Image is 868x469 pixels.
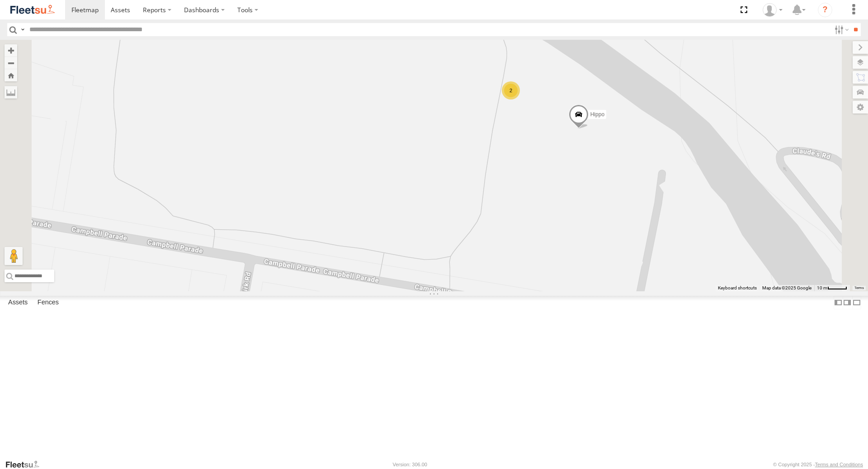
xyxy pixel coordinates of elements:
label: Dock Summary Table to the Left [834,296,843,309]
div: 2 [502,81,520,99]
label: Search Filter Options [831,23,850,36]
a: Terms (opens in new tab) [854,286,864,290]
span: Hippo [590,111,604,118]
div: Version: 306.00 [393,462,427,467]
div: myBins Admin [759,3,786,17]
a: Terms and Conditions [815,462,863,467]
label: Assets [4,296,32,309]
span: Map data ©2025 Google [762,285,811,290]
button: Drag Pegman onto the map to open Street View [5,247,23,265]
button: Keyboard shortcuts [718,285,757,291]
label: Measure [5,86,17,99]
div: © Copyright 2025 - [773,462,863,467]
span: 10 m [817,285,827,290]
label: Dock Summary Table to the Right [843,296,852,309]
button: Zoom in [5,44,17,57]
button: Map Scale: 10 m per 40 pixels [814,285,850,291]
label: Map Settings [853,101,868,114]
i: ? [818,3,832,17]
button: Zoom out [5,57,17,69]
label: Hide Summary Table [852,296,861,309]
label: Search Query [19,23,26,36]
img: fleetsu-logo-horizontal.svg [9,4,56,16]
a: Visit our Website [5,460,47,469]
button: Zoom Home [5,69,17,81]
label: Fences [33,296,63,309]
